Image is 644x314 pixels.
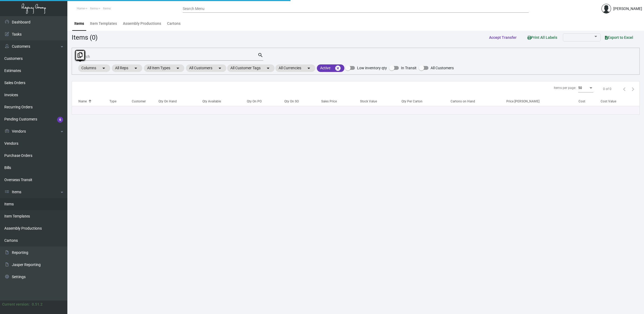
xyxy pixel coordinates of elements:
[78,99,87,104] div: Name
[202,99,221,104] div: Qty Available
[321,99,337,104] div: Sales Price
[554,85,576,90] div: Items per page:
[109,99,132,104] div: Type
[360,99,377,104] div: Stock Value
[144,64,184,72] mat-chip: All Item Types
[103,7,111,10] span: Items
[275,64,315,72] mat-chip: All Currencies
[217,65,223,71] mat-icon: arrow_drop_down
[506,99,539,104] div: Price [PERSON_NAME]
[357,65,387,71] span: Low inventory qty
[603,87,611,91] div: 0 of 0
[489,35,517,40] span: Accept Transfer
[451,99,506,104] div: Cartons on Hand
[506,99,579,104] div: Price [PERSON_NAME]
[431,65,454,71] span: All Customers
[167,21,181,26] div: Cartons
[112,64,142,72] mat-chip: All Reps
[401,99,451,104] div: Qty Per Carton
[601,99,639,104] div: Cost Value
[578,86,593,90] mat-select: Items per page:
[202,99,247,104] div: Qty Available
[451,99,475,104] div: Cartons on Hand
[579,99,601,104] div: Cost
[485,33,521,42] button: Accept Transfer
[629,85,637,93] button: Next page
[109,99,116,104] div: Type
[78,64,110,72] mat-chip: Columns
[605,35,633,40] span: Export to Excel
[227,64,275,72] mat-chip: All Customer Tags
[123,21,161,26] div: Assembly Productions
[401,65,417,71] span: In Transit
[306,65,312,71] mat-icon: arrow_drop_down
[90,7,98,10] span: Items
[158,99,202,104] div: Qty On Hand
[258,52,263,58] mat-icon: search
[101,65,107,71] mat-icon: arrow_drop_down
[32,302,43,307] div: 0.51.2
[601,33,638,42] button: Export to Excel
[284,99,321,104] div: Qty On SO
[523,32,562,42] button: Print All Labels
[175,65,181,71] mat-icon: arrow_drop_down
[401,99,423,104] div: Qty Per Carton
[579,99,585,104] div: Cost
[527,35,557,40] span: Print All Labels
[247,99,284,104] div: Qty On PO
[360,99,401,104] div: Stock Value
[247,99,262,104] div: Qty On PO
[78,52,82,58] i: Copy
[321,99,360,104] div: Sales Price
[335,65,341,71] mat-icon: cancel
[620,85,629,93] button: Previous page
[317,64,344,72] mat-chip: Active
[74,21,84,26] div: Items
[265,65,271,71] mat-icon: arrow_drop_down
[601,99,616,104] div: Cost Value
[72,33,98,42] div: Items (0)
[601,4,611,13] img: admin@bootstrapmaster.com
[158,99,177,104] div: Qty On Hand
[2,302,30,307] div: Current version:
[77,7,85,10] span: Home
[578,86,582,90] span: 50
[186,64,226,72] mat-chip: All Customers
[613,6,642,12] div: [PERSON_NAME]
[284,99,299,104] div: Qty On SO
[133,65,139,71] mat-icon: arrow_drop_down
[78,99,109,104] div: Name
[90,21,117,26] div: Item Templates
[132,96,158,106] th: Customer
